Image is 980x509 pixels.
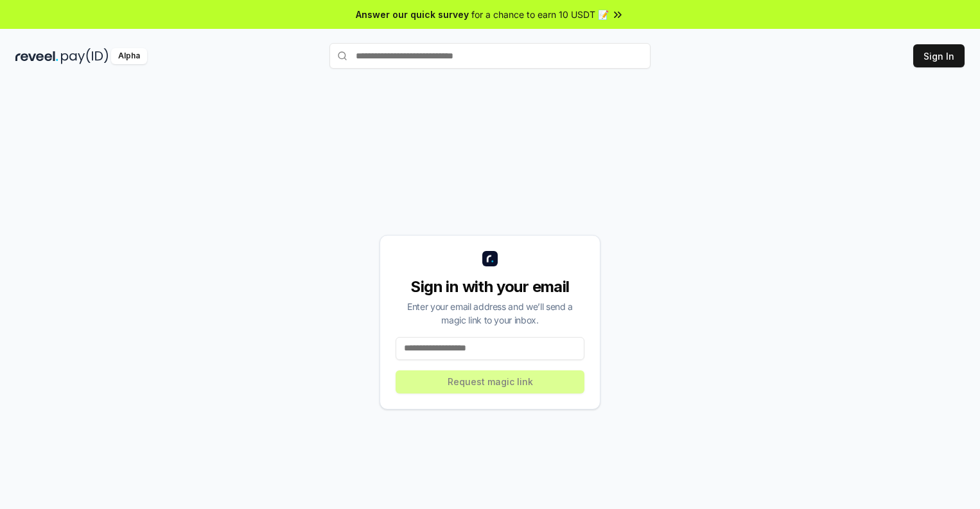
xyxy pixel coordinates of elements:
[61,48,109,64] img: pay_id
[15,48,58,64] img: reveel_dark
[396,277,584,297] div: Sign in with your email
[471,8,609,21] span: for a chance to earn 10 USDT 📝
[111,48,147,64] div: Alpha
[356,8,469,21] span: Answer our quick survey
[396,300,584,327] div: Enter your email address and we’ll send a magic link to your inbox.
[482,251,498,266] img: logo_small
[913,44,965,67] button: Sign In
